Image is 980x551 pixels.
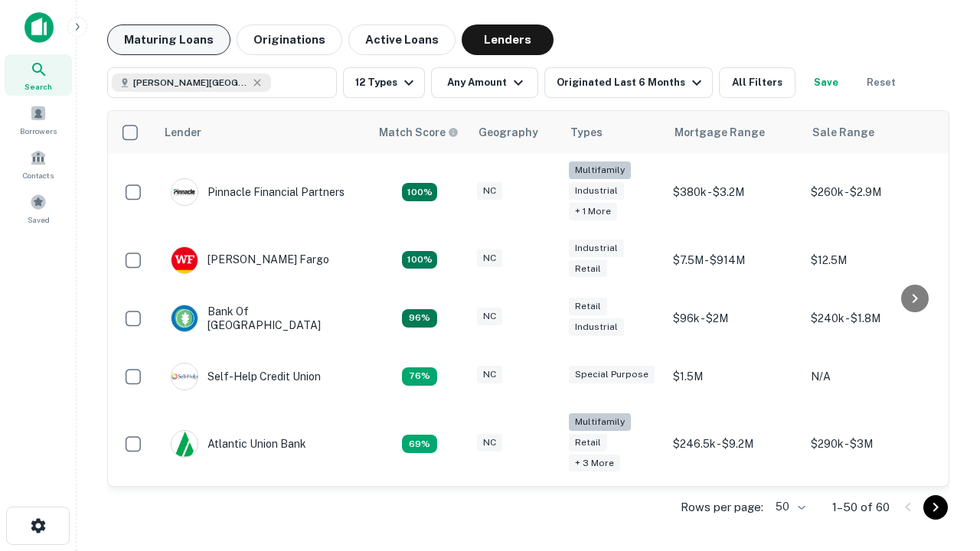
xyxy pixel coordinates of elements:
a: Borrowers [5,99,72,140]
div: Atlantic Union Bank [171,430,306,458]
div: + 3 more [569,455,620,472]
td: $290k - $3M [803,406,941,483]
th: Lender [155,111,370,154]
span: Search [24,80,52,93]
img: picture [171,431,198,457]
div: Sale Range [812,123,874,142]
div: Multifamily [569,413,631,431]
div: Pinnacle Financial Partners [171,178,345,206]
iframe: Chat Widget [903,380,980,453]
div: NC [477,249,502,267]
span: Saved [28,214,50,226]
div: Bank Of [GEOGRAPHIC_DATA] [171,305,354,332]
div: NC [477,308,502,325]
div: NC [477,366,502,383]
th: Types [561,111,665,154]
div: Matching Properties: 11, hasApolloMatch: undefined [402,367,437,386]
button: Go to next page [923,495,948,520]
div: Types [570,123,603,142]
td: $246.5k - $9.2M [665,406,803,483]
img: picture [171,247,198,273]
td: $240k - $1.8M [803,289,941,347]
div: Lender [165,123,201,142]
button: Any Amount [431,67,538,98]
p: Rows per page: [681,498,763,517]
button: Originated Last 6 Months [544,67,713,98]
td: $96k - $2M [665,289,803,347]
img: capitalize-icon.png [24,12,54,43]
span: Borrowers [20,125,57,137]
div: 50 [769,496,808,518]
button: Lenders [462,24,554,55]
img: picture [171,305,198,331]
div: Matching Properties: 14, hasApolloMatch: undefined [402,309,437,328]
span: [PERSON_NAME][GEOGRAPHIC_DATA], [GEOGRAPHIC_DATA] [133,76,248,90]
span: Contacts [23,169,54,181]
div: NC [477,434,502,452]
td: $260k - $2.9M [803,154,941,231]
div: Industrial [569,318,624,336]
div: Retail [569,298,607,315]
div: + 1 more [569,203,617,220]
button: Maturing Loans [107,24,230,55]
a: Search [5,54,72,96]
td: N/A [803,347,941,406]
div: Mortgage Range [675,123,765,142]
div: Industrial [569,240,624,257]
div: NC [477,182,502,200]
button: All Filters [719,67,795,98]
td: $1.5M [665,347,803,406]
div: Matching Properties: 10, hasApolloMatch: undefined [402,435,437,453]
button: 12 Types [343,67,425,98]
button: Active Loans [348,24,456,55]
img: picture [171,364,198,390]
div: Geography [479,123,538,142]
th: Mortgage Range [665,111,803,154]
div: Matching Properties: 15, hasApolloMatch: undefined [402,251,437,269]
div: [PERSON_NAME] Fargo [171,246,329,274]
div: Industrial [569,182,624,200]
a: Saved [5,187,72,229]
div: Retail [569,434,607,452]
td: $12.5M [803,231,941,289]
a: Contacts [5,143,72,184]
div: Originated Last 6 Months [557,73,706,92]
h6: Match Score [379,124,456,141]
th: Geography [469,111,561,154]
div: Matching Properties: 26, hasApolloMatch: undefined [402,183,437,201]
button: Originations [237,24,342,55]
th: Sale Range [803,111,941,154]
img: picture [171,179,198,205]
div: Self-help Credit Union [171,363,321,390]
button: Reset [857,67,906,98]
div: Retail [569,260,607,278]
div: Capitalize uses an advanced AI algorithm to match your search with the best lender. The match sco... [379,124,459,141]
div: Special Purpose [569,366,655,383]
td: $7.5M - $914M [665,231,803,289]
td: $380k - $3.2M [665,154,803,231]
th: Capitalize uses an advanced AI algorithm to match your search with the best lender. The match sco... [370,111,469,154]
div: Multifamily [569,161,631,179]
button: Save your search to get updates of matches that match your search criteria. [802,67,851,98]
p: 1–50 of 60 [832,498,890,517]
